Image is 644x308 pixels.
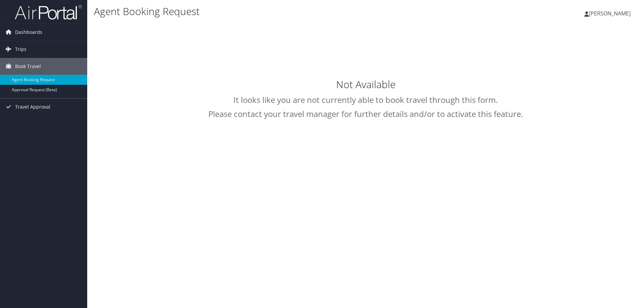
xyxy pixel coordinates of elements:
[95,77,636,91] h1: Not Available
[584,3,637,23] a: [PERSON_NAME]
[95,108,636,120] h2: Please contact your travel manager for further details and/or to activate this feature.
[95,94,636,106] h2: It looks like you are not currently able to book travel through this form.
[15,58,41,75] span: Book Travel
[15,99,50,115] span: Travel Approval
[589,10,631,17] span: [PERSON_NAME]
[15,24,42,41] span: Dashboards
[94,4,456,18] h1: Agent Booking Request
[15,4,82,20] img: airportal-logo.png
[15,41,26,58] span: Trips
